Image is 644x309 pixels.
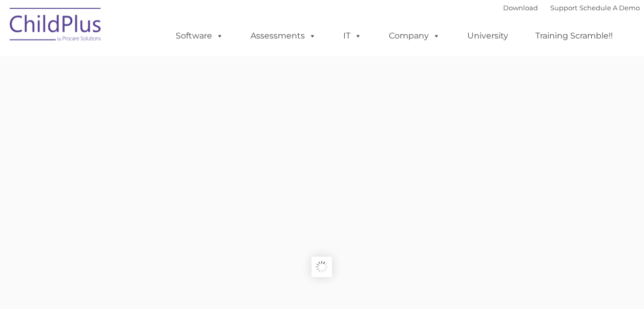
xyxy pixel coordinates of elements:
[379,26,450,46] a: Company
[579,4,640,12] a: Schedule A Demo
[503,4,640,12] font: |
[333,26,372,46] a: IT
[5,1,107,52] img: ChildPlus by Procare Solutions
[165,26,234,46] a: Software
[550,4,577,12] a: Support
[525,26,623,46] a: Training Scramble!!
[457,26,518,46] a: University
[240,26,326,46] a: Assessments
[503,4,538,12] a: Download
